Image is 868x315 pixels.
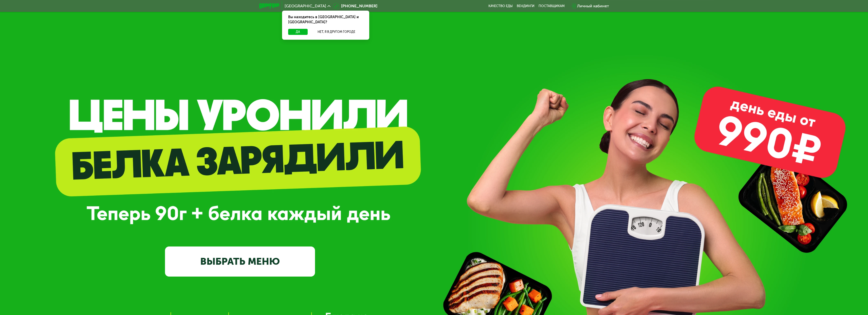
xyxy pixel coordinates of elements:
div: Личный кабинет [577,3,609,9]
a: ВЫБРАТЬ МЕНЮ [165,246,315,277]
button: Нет, я в другом городе [310,29,363,35]
a: [PHONE_NUMBER] [333,3,377,9]
a: Вендинги [517,4,534,8]
div: Вы находитесь в [GEOGRAPHIC_DATA] и [GEOGRAPHIC_DATA]? [282,11,369,29]
span: [GEOGRAPHIC_DATA] [285,4,326,8]
div: поставщикам [539,4,565,8]
button: Да [288,29,308,35]
a: Качество еды [488,4,513,8]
